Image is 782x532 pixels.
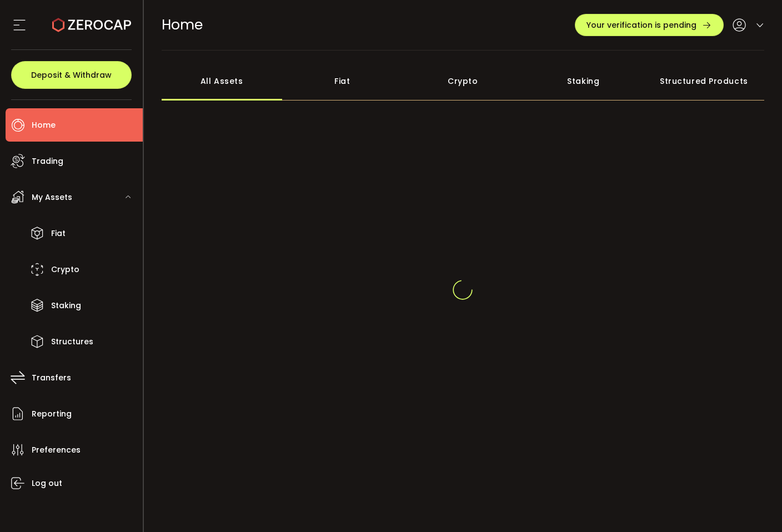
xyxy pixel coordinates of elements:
span: Trading [32,153,63,169]
span: Deposit & Withdraw [31,71,112,79]
button: Your verification is pending [575,14,724,36]
span: Reporting [32,406,72,422]
div: Structured Products [644,62,764,101]
span: Fiat [51,225,66,242]
div: All Assets [162,62,282,101]
span: Home [32,117,56,133]
div: Crypto [403,62,523,101]
span: Preferences [32,442,81,458]
div: Fiat [282,62,403,101]
span: Home [162,15,203,34]
div: Staking [523,62,644,101]
span: Structures [51,334,93,350]
span: My Assets [32,189,72,205]
span: Transfers [32,370,71,386]
span: Staking [51,298,81,314]
span: Crypto [51,262,79,278]
button: Deposit & Withdraw [11,61,132,89]
span: Your verification is pending [586,21,696,29]
span: Log out [32,475,62,491]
